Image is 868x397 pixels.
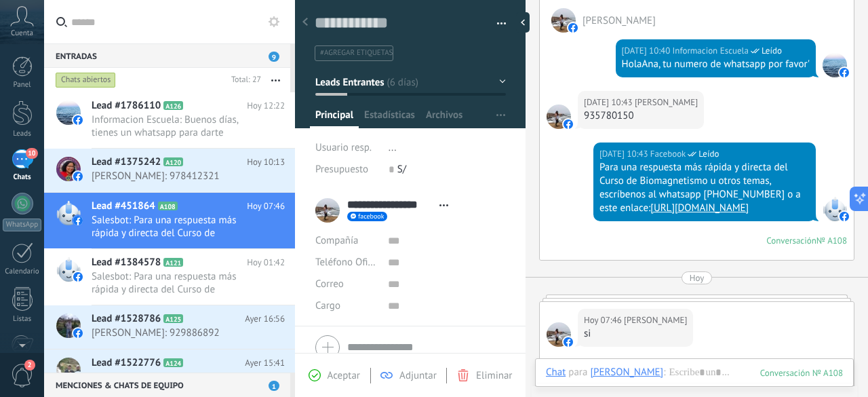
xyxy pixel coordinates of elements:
[673,44,749,58] span: Informacion Escuela (Oficina de Venta)
[44,43,290,68] div: Entradas
[840,212,849,221] img: facebook-sm.svg
[389,141,397,154] span: ...
[44,193,295,248] a: Lead #451864 A108 Hoy 07:46 Salesbot: Para una respuesta más rápida y directa del Curso de Biomag...
[816,235,847,246] div: № A108
[163,258,183,267] span: A121
[73,115,83,125] img: facebook-sm.svg
[92,270,259,296] span: Salesbot: Para una respuesta más rápida y directa del Curso de Biomagnetismo u otros temas, escrí...
[24,360,35,371] span: 2
[762,44,782,58] span: Leído
[476,369,512,382] span: Eliminar
[823,53,847,77] span: Informacion Escuela
[44,92,295,148] a: Lead #1786110 A126 Hoy 12:22 Informacion Escuela: Buenos días, tienes un whatsapp para darte info...
[663,366,665,379] span: :
[690,271,705,284] div: Hoy
[698,147,719,161] span: Leído
[158,202,178,210] span: A108
[622,44,673,58] div: [DATE] 10:40
[315,301,340,311] span: Cargo
[3,130,42,138] div: Leads
[315,230,378,252] div: Compañía
[315,163,368,176] span: Presupuesto
[163,101,183,110] span: A126
[397,163,406,176] span: S/
[269,381,279,391] span: 1
[92,113,259,139] span: Informacion Escuela: Buenos días, tienes un whatsapp para darte informes por favor?
[760,367,843,379] div: 108
[3,267,42,276] div: Calendario
[44,305,295,349] a: Lead #1528786 A125 Ayer 16:56 [PERSON_NAME]: 929886892
[564,337,573,347] img: facebook-sm.svg
[92,170,259,183] span: [PERSON_NAME]: 978412321
[26,148,37,159] span: 10
[364,109,415,128] span: Estadísticas
[635,96,698,109] span: Ana Licla Montoya
[44,149,295,192] a: Lead #1375242 A120 Hoy 10:13 [PERSON_NAME]: 978412321
[547,105,571,129] span: Ana Licla Montoya
[3,315,42,324] div: Listas
[315,159,378,181] div: Presupuesto
[840,68,849,77] img: facebook-sm.svg
[547,322,571,347] span: Ana Licla Montoya
[92,371,259,383] span: [PERSON_NAME]: 992225252
[650,147,686,161] span: Facebook
[247,99,285,113] span: Hoy 12:22
[315,256,386,269] span: Teléfono Oficina
[92,256,161,269] span: Lead #1384578
[599,147,650,161] div: [DATE] 10:43
[44,349,295,393] a: Lead #1522776 A124 Ayer 15:41 [PERSON_NAME]: 992225252
[564,119,573,129] img: facebook-sm.svg
[568,366,587,379] span: para
[568,23,578,33] img: facebook-sm.svg
[92,99,161,113] span: Lead #1786110
[44,249,295,305] a: Lead #1384578 A121 Hoy 01:42 Salesbot: Para una respuesta más rápida y directa del Curso de Bioma...
[315,273,344,295] button: Correo
[590,366,663,378] div: Ana Licla Montoya
[766,235,816,246] div: Conversación
[399,369,437,382] span: Adjuntar
[315,252,378,273] button: Teléfono Oficina
[245,356,285,370] span: Ayer 15:41
[269,52,279,62] span: 9
[92,326,259,339] span: [PERSON_NAME]: 929886892
[3,173,42,182] div: Chats
[624,314,687,327] span: Ana Licla Montoya
[584,314,624,327] div: Hoy 07:46
[551,8,576,33] span: Ana Licla Montoya
[163,314,183,323] span: A125
[247,200,285,213] span: Hoy 07:46
[584,96,635,109] div: [DATE] 10:43
[73,328,83,338] img: facebook-sm.svg
[247,155,285,169] span: Hoy 10:13
[599,161,810,215] div: Para una respuesta más rápida y directa del Curso de Biomagnetismo u otros temas, escríbenos al w...
[92,155,161,169] span: Lead #1375242
[226,73,261,87] div: Total: 27
[163,358,183,367] span: A124
[823,197,847,221] span: Facebook
[3,81,42,90] div: Panel
[622,58,810,71] div: HolaAna, tu numero de whatsapp por favor'
[92,200,155,213] span: Lead #451864
[245,312,285,326] span: Ayer 16:56
[92,214,259,240] span: Salesbot: Para una respuesta más rápida y directa del Curso de Biomagnetismo u otros temas, escrí...
[584,109,698,123] div: 935780150
[315,278,344,290] span: Correo
[328,369,360,382] span: Aceptar
[583,14,656,27] span: Ana Licla Montoya
[56,72,116,88] div: Chats abiertos
[315,295,378,317] div: Cargo
[320,48,393,58] span: #agregar etiquetas
[163,157,183,166] span: A120
[516,12,530,33] div: Ocultar
[73,216,83,225] img: facebook-sm.svg
[650,202,749,214] a: [URL][DOMAIN_NAME]
[584,327,687,341] div: si
[358,213,384,220] span: facebook
[315,109,353,128] span: Principal
[73,172,83,181] img: facebook-sm.svg
[3,219,41,231] div: WhatsApp
[426,109,462,128] span: Archivos
[247,256,285,269] span: Hoy 01:42
[315,141,372,154] span: Usuario resp.
[315,137,378,159] div: Usuario resp.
